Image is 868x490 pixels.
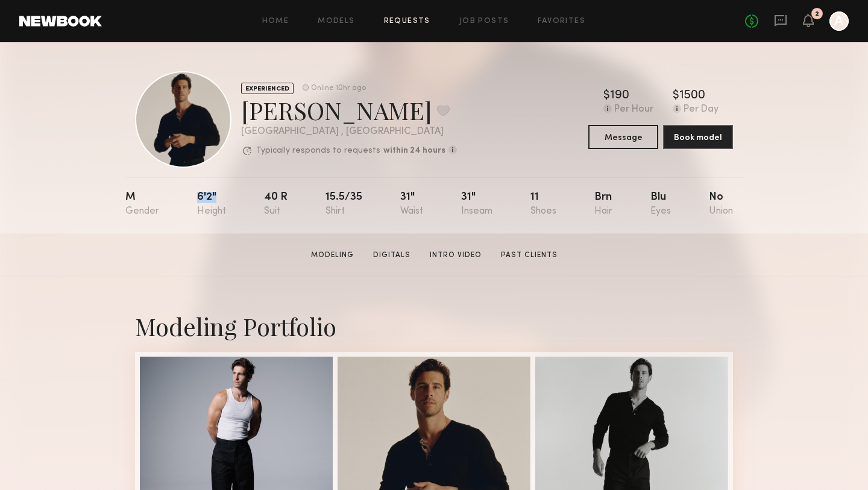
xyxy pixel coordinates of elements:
div: 2 [815,11,819,17]
div: [PERSON_NAME] [241,94,457,126]
div: EXPERIENCED [241,83,294,94]
div: Per Day [684,104,719,115]
button: Message [588,125,658,149]
div: 1500 [679,90,705,102]
a: Digitals [368,250,415,261]
a: Favorites [538,17,585,25]
a: A [829,11,849,31]
div: $ [603,90,610,102]
div: $ [673,90,679,102]
div: 31" [461,192,492,217]
div: 6'2" [197,192,226,217]
div: 15.5/35 [325,192,362,217]
b: within 24 hours [383,147,445,155]
div: 40 r [264,192,288,217]
div: 31" [400,192,423,217]
button: Book model [663,125,733,149]
a: Requests [384,17,430,25]
a: Home [262,17,289,25]
a: Intro Video [425,250,486,261]
div: M [125,192,159,217]
div: Modeling Portfolio [135,310,733,342]
p: Typically responds to requests [256,147,380,155]
a: Past Clients [496,250,562,261]
div: No [709,192,733,217]
div: Per Hour [614,104,653,115]
div: Brn [594,192,612,217]
div: Online 10hr ago [311,84,366,92]
a: Job Posts [459,17,509,25]
a: Modeling [306,250,359,261]
div: 11 [530,192,556,217]
a: Models [318,17,354,25]
div: 190 [610,90,629,102]
div: Blu [650,192,671,217]
div: [GEOGRAPHIC_DATA] , [GEOGRAPHIC_DATA] [241,127,457,137]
